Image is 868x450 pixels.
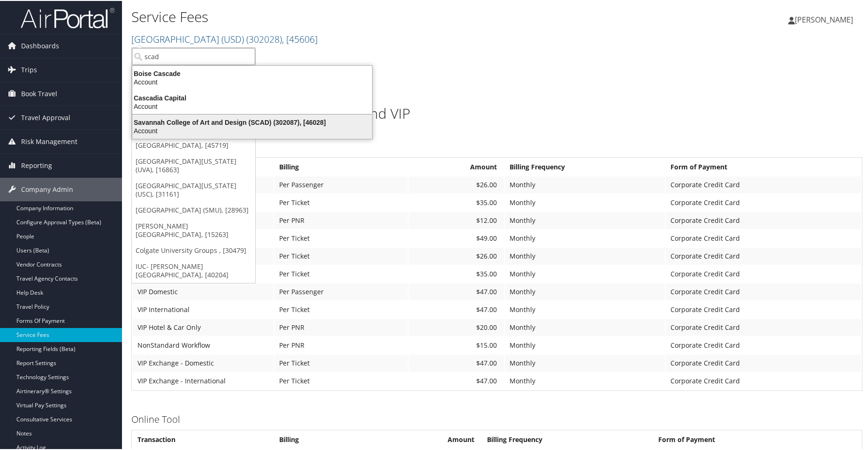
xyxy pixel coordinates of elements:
[133,430,274,447] th: Transaction
[127,117,378,126] div: Savannah College of Art and Design (SCAD) (302087), [46028]
[274,318,408,335] td: Per PNR
[127,93,378,101] div: Cascadia Capital
[131,32,318,45] a: [GEOGRAPHIC_DATA] (USD)
[132,258,255,282] a: IUC- [PERSON_NAME][GEOGRAPHIC_DATA], [40204]
[409,282,504,299] td: $47.00
[282,32,318,45] span: , [ 45606 ]
[666,211,861,228] td: Corporate Credit Card
[274,175,408,192] td: Per Passenger
[409,300,504,317] td: $47.00
[274,211,408,228] td: Per PNR
[131,412,862,425] h3: Online Tool
[274,300,408,317] td: Per Ticket
[132,177,255,201] a: [GEOGRAPHIC_DATA][US_STATE] (USC), [31161]
[133,336,274,353] td: NonStandard Workflow
[132,201,255,217] a: [GEOGRAPHIC_DATA] (SMU), [28963]
[274,282,408,299] td: Per Passenger
[274,158,408,175] th: Billing
[132,217,255,242] a: [PERSON_NAME][GEOGRAPHIC_DATA], [15263]
[131,6,619,26] h1: Service Fees
[795,14,853,24] span: [PERSON_NAME]
[505,193,665,210] td: Monthly
[127,69,378,77] div: Boise Cascade
[505,318,665,335] td: Monthly
[132,153,255,177] a: [GEOGRAPHIC_DATA][US_STATE] (UVA), [16863]
[274,354,408,371] td: Per Ticket
[127,126,378,134] div: Account
[21,57,37,81] span: Trips
[505,282,665,299] td: Monthly
[666,247,861,264] td: Corporate Credit Card
[21,177,73,200] span: Company Admin
[666,175,861,192] td: Corporate Credit Card
[505,229,665,246] td: Monthly
[132,242,255,258] a: Colgate University Groups , [30479]
[505,336,665,353] td: Monthly
[666,318,861,335] td: Corporate Credit Card
[409,158,504,175] th: Amount
[666,300,861,317] td: Corporate Credit Card
[654,430,861,447] th: Form of Payment
[409,211,504,228] td: $12.00
[127,101,378,110] div: Account
[409,175,504,192] td: $26.00
[21,129,77,153] span: Risk Management
[482,430,653,447] th: Billing Frequency
[666,265,861,282] td: Corporate Credit Card
[505,300,665,317] td: Monthly
[274,247,408,264] td: Per Ticket
[133,318,274,335] td: VIP Hotel & Car Only
[274,372,408,389] td: Per Ticket
[666,336,861,353] td: Corporate Credit Card
[666,354,861,371] td: Corporate Credit Card
[274,193,408,210] td: Per Ticket
[505,265,665,282] td: Monthly
[505,354,665,371] td: Monthly
[505,158,665,175] th: Billing Frequency
[409,354,504,371] td: $47.00
[132,137,255,153] a: [GEOGRAPHIC_DATA], [45719]
[409,336,504,353] td: $15.00
[21,153,52,176] span: Reporting
[274,265,408,282] td: Per Ticket
[505,372,665,389] td: Monthly
[666,229,861,246] td: Corporate Credit Card
[409,247,504,264] td: $26.00
[274,430,380,447] th: Billing
[409,372,504,389] td: $47.00
[505,247,665,264] td: Monthly
[21,33,59,57] span: Dashboards
[21,81,57,105] span: Book Travel
[21,6,114,28] img: airportal-logo.png
[274,336,408,353] td: Per PNR
[127,77,378,85] div: Account
[132,47,255,64] input: Search Accounts
[131,103,862,122] h1: USD pricing v2 - adding monthly bill and VIP
[505,175,665,192] td: Monthly
[381,430,482,447] th: Amount
[409,193,504,210] td: $35.00
[666,158,861,175] th: Form of Payment
[666,282,861,299] td: Corporate Credit Card
[133,372,274,389] td: VIP Exchange - International
[666,193,861,210] td: Corporate Credit Card
[133,300,274,317] td: VIP International
[21,105,70,129] span: Travel Approval
[133,354,274,371] td: VIP Exchange - Domestic
[409,229,504,246] td: $49.00
[409,265,504,282] td: $35.00
[274,229,408,246] td: Per Ticket
[788,5,862,33] a: [PERSON_NAME]
[131,139,862,153] h3: Full Service Agent
[409,318,504,335] td: $20.00
[505,211,665,228] td: Monthly
[666,372,861,389] td: Corporate Credit Card
[246,32,282,45] span: ( 302028 )
[133,282,274,299] td: VIP Domestic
